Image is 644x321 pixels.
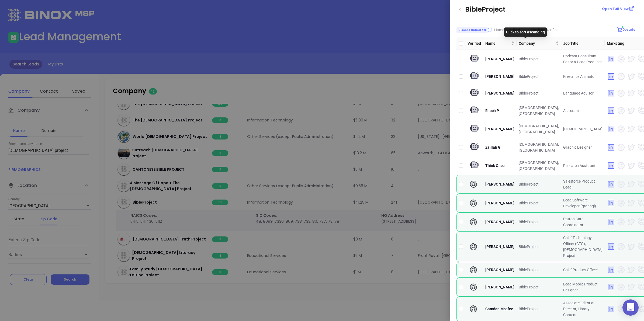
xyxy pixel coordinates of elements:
img: twitter yes [627,55,635,63]
img: linkedin yes [607,143,615,152]
img: linkedin yes [607,266,615,274]
td: Graphic Designer [561,138,605,156]
img: twitter yes [627,180,635,189]
img: twitter yes [627,125,635,133]
button: Close [456,6,463,13]
th: Company [517,37,561,50]
img: linkedin yes [607,72,615,81]
td: BibleProject [517,194,561,212]
td: BibleProject [517,212,561,231]
img: human verify [469,283,478,291]
img: linkedin yes [607,199,615,207]
td: Chief Technology Officer (CTO), [DEMOGRAPHIC_DATA] Project [561,231,605,262]
div: Click to sort ascending [504,27,547,37]
td: BibleProject [517,175,561,194]
img: human verify [469,218,478,226]
span: [PERSON_NAME] [485,182,514,186]
td: Lead Software Developer (graphql) [561,194,605,212]
th: Job Title [561,37,605,50]
img: facebook no [617,242,625,251]
span: [PERSON_NAME] [485,91,514,95]
span: [PERSON_NAME] [485,285,514,289]
img: facebook no [617,89,625,97]
img: facebook no [617,161,625,170]
span: 0 Leads Selected [456,27,488,33]
span: Zaillah G [485,145,501,149]
img: linkedin yes [607,305,615,313]
p: Open Full View [602,6,629,12]
span: [PERSON_NAME] [485,57,514,61]
img: facebook no [617,106,625,115]
div: BibleProject [465,4,638,15]
img: facebook no [617,72,625,81]
img: linkedin yes [607,106,615,115]
img: machine verify [469,71,480,82]
img: twitter yes [627,242,635,251]
img: facebook no [617,180,625,189]
span: Name [485,40,510,46]
th: Verified [465,37,483,50]
img: linkedin yes [607,180,615,189]
td: BibleProject [517,50,561,68]
td: [DEMOGRAPHIC_DATA] [561,120,605,138]
img: human verify [469,180,478,189]
img: linkedin yes [607,125,615,133]
td: Salesforce Product Lead [561,175,605,194]
span: [PERSON_NAME] [485,201,514,205]
span: Think Once [485,163,505,168]
img: machine verify [469,160,480,171]
img: facebook no [617,143,625,152]
img: facebook no [617,305,625,313]
img: machine verify [469,88,480,98]
td: Patron Care Coordinator [561,212,605,231]
img: machine verify [469,142,480,152]
img: human verify [469,305,478,313]
button: 0Leads [616,26,636,34]
img: machine verify [469,124,480,134]
td: BibleProject [517,68,561,85]
img: facebook no [617,283,625,291]
span: [PERSON_NAME] [485,268,514,272]
img: twitter yes [627,199,635,207]
span: Enoch P [485,109,499,113]
td: [DEMOGRAPHIC_DATA], [GEOGRAPHIC_DATA] [517,156,561,175]
img: twitter yes [627,72,635,81]
span: [PERSON_NAME] [485,74,514,79]
img: human verify [469,266,478,274]
img: twitter yes [627,283,635,291]
td: Research Assistant [561,156,605,175]
img: facebook no [617,199,625,207]
span: [PERSON_NAME] [485,220,514,224]
span: Human Verified [494,28,520,32]
td: Podcast Consultant Editor & Lead Producer [561,50,605,68]
img: twitter yes [627,161,635,170]
img: facebook no [617,125,625,133]
td: Chief Product Officer [561,262,605,278]
span: [PERSON_NAME] [485,127,514,131]
img: linkedin yes [607,283,615,291]
td: BibleProject [517,85,561,102]
span: Company [519,40,555,46]
td: [DEMOGRAPHIC_DATA], [GEOGRAPHIC_DATA] [517,120,561,138]
img: twitter yes [627,143,635,152]
td: Lead Mobile Product Designer [561,278,605,296]
img: twitter yes [627,106,635,115]
td: Freelance Animator [561,68,605,85]
img: linkedin yes [607,161,615,170]
img: linkedin yes [607,89,615,97]
img: twitter yes [627,89,635,97]
th: Name [483,37,517,50]
td: BibleProject [517,278,561,296]
span: Camden Mcafee [485,307,513,311]
img: linkedin yes [607,218,615,226]
span: [PERSON_NAME] [485,245,514,249]
img: twitter yes [627,218,635,226]
img: twitter yes [627,266,635,274]
img: human verify [469,242,478,251]
td: BibleProject [517,262,561,278]
img: machine verify [469,54,480,64]
img: facebook no [617,218,625,226]
td: BibleProject [517,231,561,262]
td: [DEMOGRAPHIC_DATA], [GEOGRAPHIC_DATA] [517,138,561,156]
td: [DEMOGRAPHIC_DATA], [GEOGRAPHIC_DATA] [517,102,561,120]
